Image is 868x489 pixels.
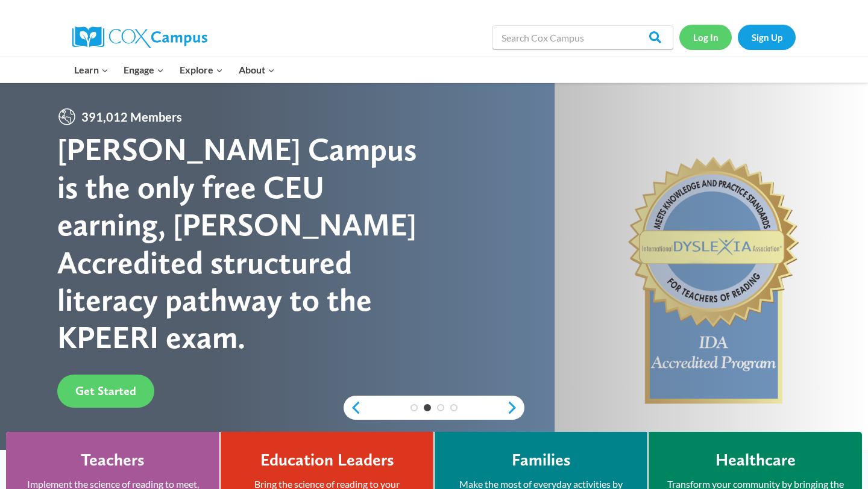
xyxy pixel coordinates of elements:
h4: Education Leaders [260,450,394,470]
button: Child menu of Learn [66,57,116,83]
a: 3 [437,404,444,411]
input: Search Cox Campus [492,25,673,49]
div: content slider buttons [344,396,524,420]
nav: Primary Navigation [66,57,282,83]
nav: Secondary Navigation [679,25,796,49]
button: Child menu of Explore [172,57,231,83]
a: next [506,400,524,415]
h4: Healthcare [715,450,796,470]
a: Get Started [57,375,154,408]
a: Log In [679,25,732,49]
button: Child menu of About [231,57,283,83]
a: Sign Up [738,25,796,49]
button: Child menu of Engage [116,57,172,83]
a: previous [344,400,362,415]
div: [PERSON_NAME] Campus is the only free CEU earning, [PERSON_NAME] Accredited structured literacy p... [57,131,434,356]
span: Get Started [75,384,136,398]
img: Cox Campus [72,26,207,48]
a: 4 [450,404,458,411]
h4: Teachers [81,450,145,470]
a: 1 [410,404,418,411]
h4: Families [512,450,571,470]
a: 2 [424,404,431,411]
span: 391,012 Members [77,107,187,126]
